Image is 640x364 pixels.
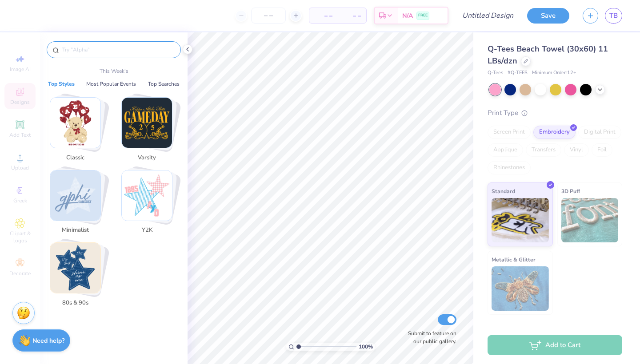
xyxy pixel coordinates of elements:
[251,8,286,24] input: – –
[605,8,622,24] a: TB
[44,170,112,238] button: Stack Card Button Minimalist
[533,126,576,139] div: Embroidery
[561,186,580,196] span: 3D Puff
[527,8,569,24] button: Save
[84,79,139,88] button: Most Popular Events
[116,170,183,238] button: Stack Card Button Y2K
[526,143,561,157] div: Transfers
[122,98,172,148] img: Varsity
[492,255,536,264] span: Metallic & Glitter
[488,126,531,139] div: Screen Print
[100,67,128,75] p: This Week's
[45,79,77,88] button: Top Styles
[492,186,515,196] span: Standard
[492,198,549,242] img: Standard
[488,161,531,174] div: Rhinestones
[609,11,618,21] span: TB
[32,336,64,345] strong: Need help?
[61,226,90,235] span: Minimalist
[61,154,90,162] span: Classic
[418,12,428,19] span: FREE
[532,69,576,77] span: Minimum Order: 12 +
[578,126,621,139] div: Digital Print
[561,198,619,242] img: 3D Puff
[132,154,161,162] span: Varsity
[488,108,622,118] div: Print Type
[145,79,182,88] button: Top Searches
[61,299,90,308] span: 80s & 90s
[132,226,161,235] span: Y2K
[116,97,183,166] button: Stack Card Button Varsity
[343,11,361,20] span: – –
[488,69,503,77] span: Q-Tees
[508,69,528,77] span: # Q-TEES
[488,143,523,157] div: Applique
[50,170,100,221] img: Minimalist
[359,343,373,351] span: 100 %
[488,44,608,66] span: Q-Tees Beach Towel (30x60) 11 LBs/dzn
[50,98,100,148] img: Classic
[122,170,172,221] img: Y2K
[315,11,332,20] span: – –
[402,11,413,20] span: N/A
[455,7,520,24] input: Untitled Design
[61,45,175,54] input: Try "Alpha"
[50,243,100,293] img: 80s & 90s
[44,242,112,311] button: Stack Card Button 80s & 90s
[44,97,112,166] button: Stack Card Button Classic
[592,143,612,157] div: Foil
[492,266,549,311] img: Metallic & Glitter
[564,143,589,157] div: Vinyl
[403,329,456,345] label: Submit to feature on our public gallery.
